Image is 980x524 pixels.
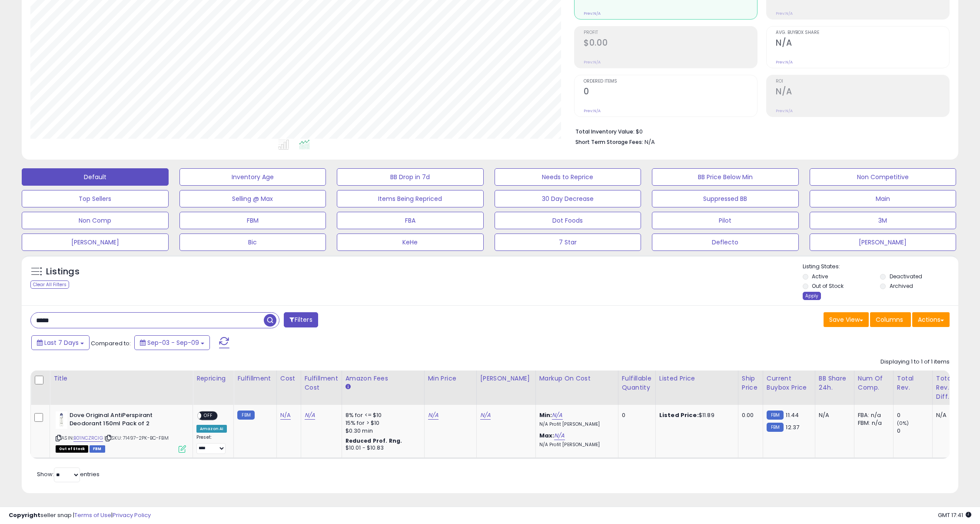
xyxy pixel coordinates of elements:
div: 0 [897,427,932,435]
span: Sep-03 - Sep-09 [147,338,199,347]
div: Fulfillment [237,374,272,383]
span: 11.44 [786,411,799,419]
small: FBM [767,411,784,420]
div: Total Rev. Diff. [936,374,953,401]
span: Show: entries [37,470,100,478]
div: 0 [897,411,932,419]
span: All listings that are currently out of stock and unavailable for purchase on Amazon [56,445,88,453]
div: Displaying 1 to 1 of 1 items [880,358,950,366]
button: Suppressed BB [652,190,799,207]
span: Profit [584,30,757,35]
div: Total Rev. [897,374,929,392]
button: Deflecto [652,234,799,251]
b: Max: [539,431,555,440]
b: Reduced Prof. Rng. [345,437,402,444]
button: Save View [824,312,869,327]
div: Cost [280,374,297,383]
a: N/A [552,411,562,420]
img: 21BKHnbuMGL._SL40_.jpg [56,411,67,429]
span: N/A [644,138,655,146]
a: B01NCZRCIG [73,434,103,442]
label: Out of Stock [812,282,844,290]
div: Title [53,374,189,383]
small: Prev: N/A [776,60,793,65]
button: Non Competitive [810,168,957,186]
span: Avg. Buybox Share [776,30,949,35]
p: N/A Profit [PERSON_NAME] [539,421,611,427]
label: Archived [890,282,913,290]
a: N/A [305,411,315,420]
b: Total Inventory Value: [575,128,635,135]
button: Needs to Reprice [495,168,641,186]
small: Prev: N/A [584,108,601,113]
button: [PERSON_NAME] [810,234,957,251]
div: $0.30 min [345,427,418,435]
div: Num of Comp. [858,374,890,392]
div: Amazon AI [196,425,227,433]
button: Last 7 Days [31,335,90,350]
button: Main [810,190,957,207]
div: N/A [936,411,950,419]
button: 3M [810,212,957,229]
button: Filters [284,312,318,327]
button: Bic [179,234,326,251]
strong: Copyright [9,511,40,519]
a: N/A [280,411,291,420]
div: Fulfillable Quantity [622,374,652,392]
button: Non Comp [22,212,169,229]
div: 8% for <= $10 [345,411,418,419]
button: Pilot [652,212,799,229]
div: Fulfillment Cost [305,374,338,392]
div: Preset: [196,434,227,454]
div: 0 [622,411,649,419]
div: BB Share 24h. [819,374,850,392]
button: 7 Star [495,234,641,251]
a: N/A [428,411,439,420]
a: N/A [554,431,565,440]
button: Selling @ Max [179,190,326,207]
button: Default [22,168,169,186]
button: FBM [179,212,326,229]
span: 2025-09-17 17:41 GMT [938,511,971,519]
h2: 0 [584,87,757,98]
div: Listed Price [659,374,734,383]
span: Last 7 Days [44,338,79,347]
span: Ordered Items [584,79,757,84]
div: FBM: n/a [858,419,887,427]
div: Markup on Cost [539,374,615,383]
label: Deactivated [890,273,922,280]
th: The percentage added to the cost of goods (COGS) that forms the calculator for Min & Max prices. [535,370,618,405]
b: Min: [539,411,552,419]
span: Columns [876,315,903,324]
span: FBM [90,445,105,453]
small: Prev: N/A [776,108,793,113]
span: 12.37 [786,423,799,431]
div: ASIN: [56,411,186,452]
button: BB Price Below Min [652,168,799,186]
div: seller snap | | [9,511,151,520]
button: Top Sellers [22,190,169,207]
small: FBM [237,411,254,420]
button: Actions [912,312,950,327]
small: (0%) [897,420,909,427]
div: Amazon Fees [345,374,421,383]
div: 15% for > $10 [345,419,418,427]
div: Apply [803,292,821,300]
button: BB Drop in 7d [337,168,484,186]
button: 30 Day Decrease [495,190,641,207]
button: Columns [870,312,911,327]
div: Clear All Filters [30,280,69,289]
div: Current Buybox Price [767,374,811,392]
small: FBM [767,423,784,432]
p: Listing States: [803,263,958,271]
span: OFF [201,412,215,420]
div: N/A [819,411,847,419]
button: KeHe [337,234,484,251]
span: Compared to: [91,339,131,347]
div: FBA: n/a [858,411,887,419]
li: $0 [575,126,943,136]
small: Prev: N/A [776,11,793,16]
small: Prev: N/A [584,60,601,65]
p: N/A Profit [PERSON_NAME] [539,442,611,448]
div: [PERSON_NAME] [480,374,532,383]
